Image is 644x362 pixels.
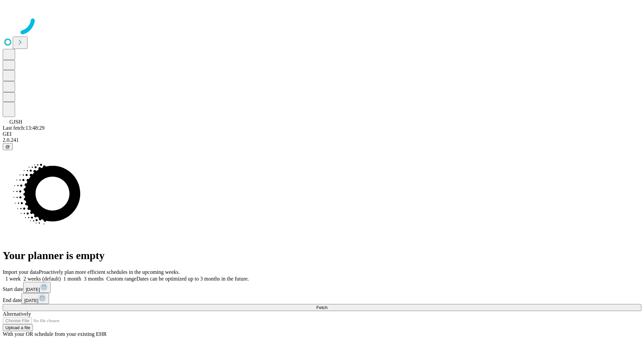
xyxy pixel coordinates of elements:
[3,324,33,331] button: Upload a file
[3,293,641,304] div: End date
[26,287,40,292] span: [DATE]
[3,311,31,317] span: Alternatively
[23,282,51,293] button: [DATE]
[3,249,641,262] h1: Your planner is empty
[3,131,641,137] div: GEI
[63,276,81,282] span: 1 month
[23,276,61,282] span: 2 weeks (default)
[3,125,45,131] span: Last fetch: 13:48:29
[84,276,104,282] span: 3 months
[137,276,249,282] span: Dates can be optimized up to 3 months in the future.
[3,331,107,337] span: With your OR schedule from your existing EHR
[3,269,39,275] span: Import your data
[9,119,22,125] span: GJSH
[106,276,136,282] span: Custom range
[316,305,327,310] span: Fetch
[39,269,180,275] span: Proactively plan more efficient schedules in the upcoming weeks.
[5,144,10,149] span: @
[3,304,641,311] button: Fetch
[3,282,641,293] div: Start date
[5,276,21,282] span: 1 week
[21,293,49,304] button: [DATE]
[3,137,641,143] div: 2.0.241
[24,298,38,303] span: [DATE]
[3,143,13,150] button: @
